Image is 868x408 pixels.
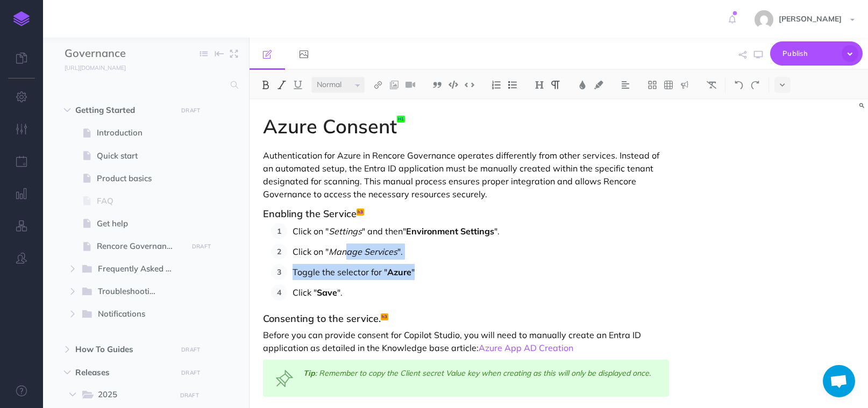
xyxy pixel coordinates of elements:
[181,346,200,353] small: DRAFT
[181,107,200,114] small: DRAFT
[782,45,836,62] span: Publish
[465,81,474,89] img: Inline code button
[621,81,630,89] img: Alignment dropdown menu button
[277,81,287,89] img: Italic button
[97,126,184,139] span: Introduction
[329,246,397,257] em: Manage Services
[43,62,137,73] a: [URL][DOMAIN_NAME]
[535,81,544,89] img: Headings dropdown button
[315,368,651,378] em: : Remember to copy the Client secret Value key when creating as this will only be displayed once.
[263,149,669,201] p: Authentication for Azure in Rencore Governance operates differently from other services. Instead ...
[177,343,204,356] button: DRAFT
[406,226,494,237] strong: Environment Settings
[750,81,760,89] img: Redo
[97,195,184,207] span: FAQ
[551,81,560,89] img: Paragraph button
[770,41,863,66] button: Publish
[755,10,773,29] img: 144ae60c011ffeabe18c6ddfbe14a5c9.jpg
[177,104,204,117] button: DRAFT
[98,388,168,402] span: 2025
[263,209,669,219] h3: Enabling the Service
[293,264,669,280] p: Toggle the selector for " "
[707,81,716,89] img: Clear styles button
[98,307,168,321] span: Notifications
[293,81,303,89] img: Underline button
[664,81,673,89] img: Create table button
[578,81,587,89] img: Text color button
[263,328,669,354] p: Before you can provide consent for Copilot Studio, you will need to manually create an Entra ID a...
[479,342,573,353] a: Azure App AD Creation
[293,284,669,300] p: Click " ".
[303,368,315,378] em: Tip
[293,223,669,239] p: Click on " " and then" ".
[65,64,126,71] small: [URL][DOMAIN_NAME]
[97,240,184,253] span: Rencore Governance Add-Ons
[492,81,501,89] img: Ordered list button
[98,285,168,299] span: Troubleshooting
[75,366,171,379] span: Releases
[177,367,204,379] button: DRAFT
[13,11,30,26] img: logo-mark.svg
[98,262,186,276] span: Frequently Asked Questions
[594,81,603,89] img: Text background color button
[449,81,458,89] img: Code block button
[432,81,442,89] img: Blockquote button
[508,81,517,89] img: Unordered list button
[317,287,337,298] strong: Save
[373,81,383,89] img: Link button
[405,81,415,89] img: Add video button
[293,244,669,260] p: Click on " ".
[192,243,211,250] small: DRAFT
[389,81,399,89] img: Add image button
[261,81,271,89] img: Bold button
[387,267,411,277] strong: Azure
[680,81,689,89] img: Callout dropdown menu button
[97,217,184,230] span: Get help
[773,14,847,24] span: [PERSON_NAME]
[188,240,215,253] button: DRAFT
[734,81,744,89] img: Undo
[97,172,184,185] span: Product basics
[263,313,669,324] h3: Consenting to the service.
[97,149,184,162] span: Quick start
[65,75,224,95] input: Search
[180,392,199,399] small: DRAFT
[75,104,171,117] span: Getting Started
[176,389,203,402] button: DRAFT
[263,116,669,137] h1: Azure Consent
[181,369,200,376] small: DRAFT
[823,365,855,397] a: Open chat
[65,46,191,62] input: Documentation Name
[75,343,171,356] span: How To Guides
[329,226,362,237] em: Settings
